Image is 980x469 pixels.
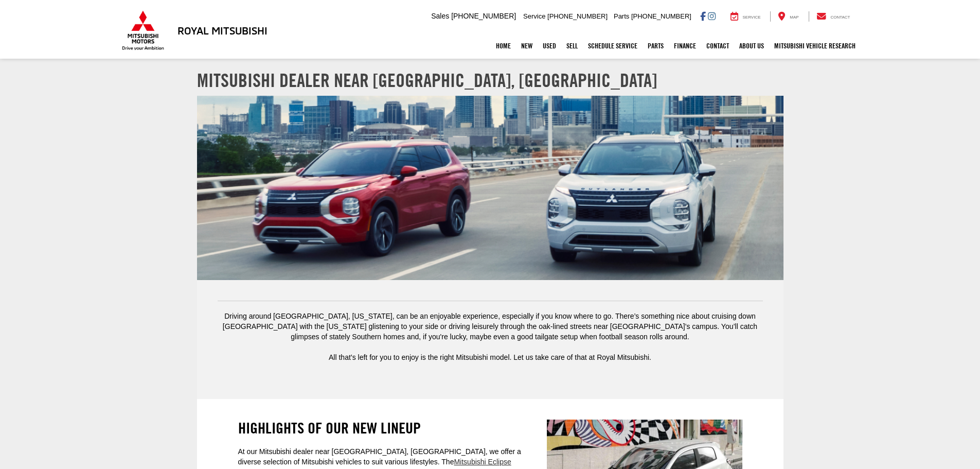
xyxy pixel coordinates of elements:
h3: Royal Mitsubishi [177,25,268,36]
h1: Mitsubishi Dealer near [GEOGRAPHIC_DATA], [GEOGRAPHIC_DATA] [197,70,783,91]
span: Parts [614,12,629,20]
img: Mitsubishi Dealer near Baton Rouge LA [197,96,783,281]
a: Sell [561,33,583,59]
span: Contact [830,15,850,20]
a: About Us [734,33,769,59]
span: Sales [431,12,449,20]
a: Contact [701,33,734,59]
a: Home [491,33,516,59]
span: Service [523,12,545,20]
p: Driving around [GEOGRAPHIC_DATA], [US_STATE], can be an enjoyable experience, especially if you k... [218,311,763,342]
span: Map [790,15,798,20]
img: Mitsubishi [120,10,166,50]
a: Map [770,11,806,22]
a: Facebook: Click to visit our Facebook page [700,12,706,20]
p: All that’s left for you to enjoy is the right Mitsubishi model. Let us take care of that at Royal... [218,353,763,363]
a: Parts: Opens in a new tab [643,33,669,59]
a: Instagram: Click to visit our Instagram page [708,12,716,20]
a: Mitsubishi Vehicle Research [769,33,861,59]
span: [PHONE_NUMBER] [451,12,516,20]
a: Contact [809,11,858,22]
span: [PHONE_NUMBER] [631,12,691,20]
a: Schedule Service: Opens in a new tab [583,33,643,59]
h2: Highlights of Our New Lineup [238,420,742,437]
a: Service [723,11,769,22]
span: Service [743,15,761,20]
span: [PHONE_NUMBER] [547,12,608,20]
a: New [516,33,538,59]
a: Used [538,33,561,59]
a: Finance [669,33,701,59]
